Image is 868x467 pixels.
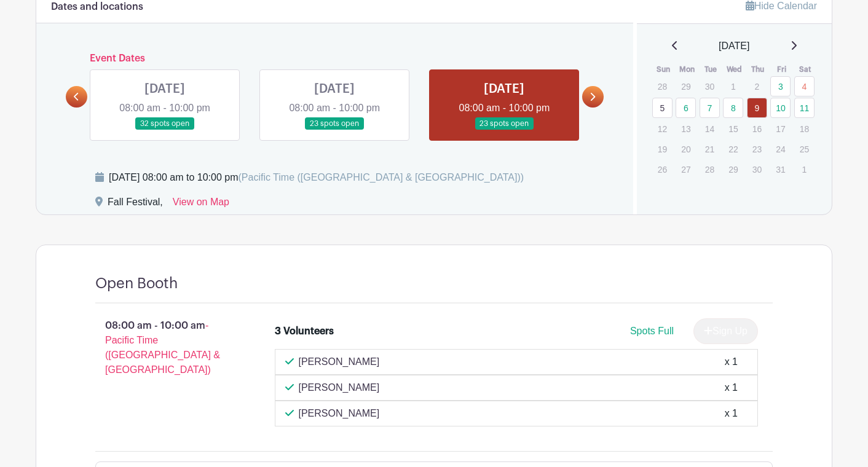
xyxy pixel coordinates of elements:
[770,98,791,118] a: 10
[746,1,817,11] a: Hide Calendar
[722,63,746,76] th: Wed
[719,39,749,53] span: [DATE]
[676,77,696,96] p: 29
[109,170,524,185] div: [DATE] 08:00 am to 10:00 pm
[794,119,815,138] p: 18
[108,195,163,214] div: Fall Festival,
[725,355,738,369] div: x 1
[794,63,818,76] th: Sat
[699,63,723,76] th: Tue
[652,63,676,76] th: Sun
[676,119,696,138] p: 13
[700,98,720,118] a: 7
[700,139,720,159] p: 21
[675,63,699,76] th: Mon
[794,139,815,159] p: 25
[676,98,696,118] a: 6
[652,98,673,118] a: 5
[770,139,791,159] p: 24
[630,326,674,336] span: Spots Full
[723,139,743,159] p: 22
[725,380,738,395] div: x 1
[700,77,720,96] p: 30
[747,160,767,179] p: 30
[794,76,815,96] a: 4
[794,160,815,179] p: 1
[87,53,582,65] h6: Event Dates
[747,77,767,96] p: 2
[770,76,791,96] a: 3
[700,160,720,179] p: 28
[746,63,770,76] th: Thu
[238,172,524,182] span: (Pacific Time ([GEOGRAPHIC_DATA] & [GEOGRAPHIC_DATA]))
[770,63,794,76] th: Fri
[747,119,767,138] p: 16
[51,1,143,13] h6: Dates and locations
[723,119,743,138] p: 15
[652,160,673,179] p: 26
[725,406,738,421] div: x 1
[676,139,696,159] p: 20
[275,324,334,339] div: 3 Volunteers
[299,380,380,395] p: [PERSON_NAME]
[700,119,720,138] p: 14
[676,160,696,179] p: 27
[723,77,743,96] p: 1
[76,313,255,382] p: 08:00 am - 10:00 am
[723,98,743,118] a: 8
[747,139,767,159] p: 23
[105,320,220,375] span: - Pacific Time ([GEOGRAPHIC_DATA] & [GEOGRAPHIC_DATA])
[95,275,178,292] h4: Open Booth
[794,98,815,118] a: 11
[770,119,791,138] p: 17
[723,160,743,179] p: 29
[173,195,229,214] a: View on Map
[747,98,767,118] a: 9
[770,160,791,179] p: 31
[652,77,673,96] p: 28
[652,119,673,138] p: 12
[299,355,380,369] p: [PERSON_NAME]
[652,139,673,159] p: 19
[299,406,380,421] p: [PERSON_NAME]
